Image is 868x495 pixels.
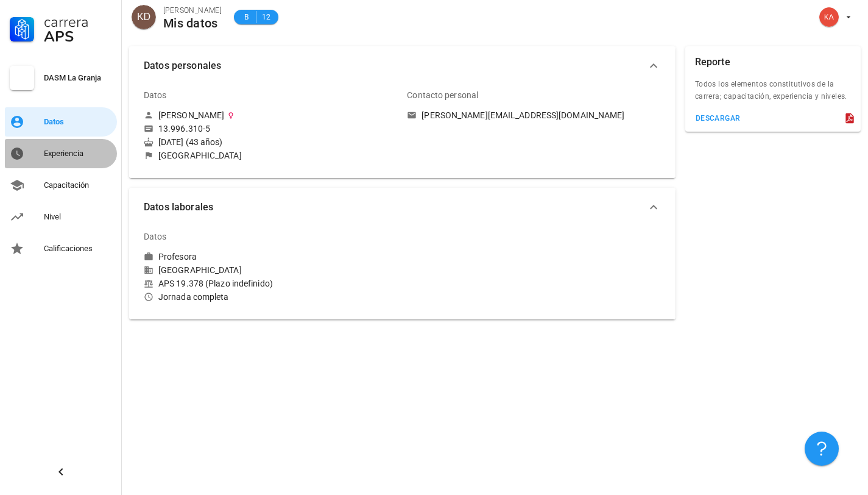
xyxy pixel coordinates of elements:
[163,4,222,16] div: [PERSON_NAME]
[819,7,839,27] div: avatar
[44,212,112,222] div: Nivel
[44,73,112,83] div: DASM La Granja
[5,139,117,168] a: Experiencia
[158,150,242,161] div: [GEOGRAPHIC_DATA]
[129,46,676,85] button: Datos personales
[132,5,156,29] div: avatar
[144,199,646,216] span: Datos laborales
[5,202,117,232] a: Nivel
[144,265,397,276] div: [GEOGRAPHIC_DATA]
[695,46,730,78] div: Reporte
[44,149,112,158] div: Experiencia
[690,110,746,127] button: descargar
[5,171,117,200] a: Capacitación
[44,117,112,127] div: Datos
[158,251,197,262] div: Profesora
[144,291,397,302] div: Jornada completa
[5,234,117,263] a: Calificaciones
[137,5,150,29] span: KD
[261,11,271,23] span: 12
[144,222,167,251] div: Datos
[44,244,112,254] div: Calificaciones
[163,16,222,30] div: Mis datos
[241,11,251,23] span: B
[422,110,624,121] div: [PERSON_NAME][EMAIL_ADDRESS][DOMAIN_NAME]
[44,180,112,190] div: Capacitación
[144,137,397,148] div: [DATE] (43 años)
[144,80,167,110] div: Datos
[407,110,660,121] a: [PERSON_NAME][EMAIL_ADDRESS][DOMAIN_NAME]
[44,29,112,44] div: APS
[695,114,741,123] div: descargar
[158,123,210,134] div: 13.996.310-5
[144,278,397,289] div: APS 19.378 (Plazo indefinido)
[5,107,117,137] a: Datos
[407,80,478,110] div: Contacto personal
[144,57,646,74] span: Datos personales
[685,78,861,110] div: Todos los elementos constitutivos de la carrera; capacitación, experiencia y niveles.
[44,15,112,29] div: Carrera
[158,110,224,121] div: [PERSON_NAME]
[129,188,676,227] button: Datos laborales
